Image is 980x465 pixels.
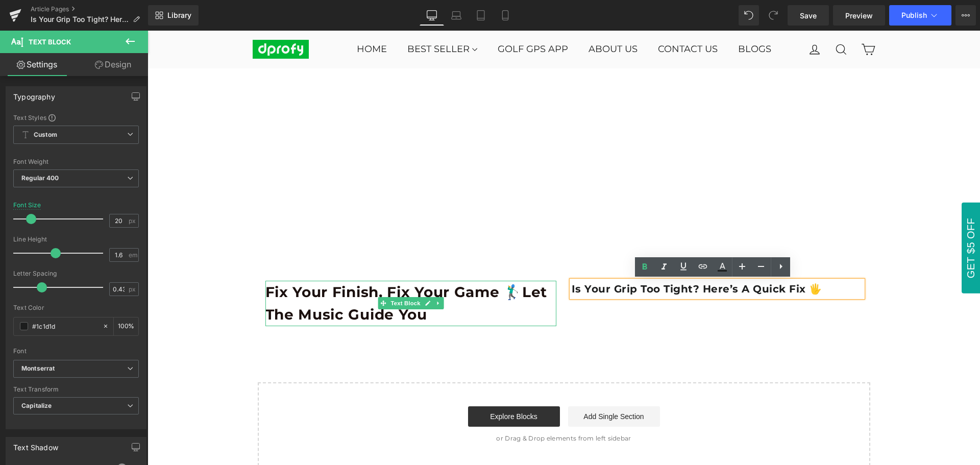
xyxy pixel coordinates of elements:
span: Preview [845,10,873,21]
i: Montserrat [21,364,55,373]
b: Regular 400 [21,174,59,182]
b: Custom [34,131,57,139]
span: Text Block [29,38,71,46]
div: Letter Spacing [13,270,139,277]
a: Article Pages [31,5,148,13]
a: New Library [148,5,199,26]
div: v 4.0.25 [29,16,50,25]
div: Line Height [13,236,139,243]
a: Design [76,53,150,76]
div: Font Weight [13,158,139,165]
span: Library [167,11,191,20]
div: Text Color [13,304,139,311]
div: % [114,317,138,335]
div: Font Size [13,202,41,209]
b: Capitalize [21,402,52,409]
b: Is Your Grip Too Tight? Here’s a Quick Fix 🖐️ [424,252,675,264]
div: Text Styles [13,113,139,121]
img: website_grey.svg [16,27,24,36]
a: Tablet [469,5,493,26]
img: tab_domain_overview_orange.svg [41,60,50,68]
a: Mobile [493,5,518,26]
div: 域名概述 [53,61,79,68]
button: Publish [889,5,951,26]
a: Explore Blocks [321,376,412,396]
img: logo_orange.svg [16,16,24,25]
p: or Drag & Drop elements from left sidebar [127,404,706,411]
span: Fix Your Finish, Fix Your Game 🏌️‍♂️Let the Music Guide You [118,253,400,293]
a: Desktop [420,5,444,26]
span: Publish [901,11,927,19]
span: Text Block [241,266,275,279]
a: Laptop [444,5,469,26]
span: Save [800,10,817,21]
button: More [955,5,976,26]
div: Text Shadow [13,437,58,452]
div: 关键词（按流量） [115,61,168,68]
div: Font [13,348,139,355]
a: Expand / Collapse [285,266,296,279]
a: Preview [833,5,885,26]
span: Is Your Grip Too Tight? Here’s a Quick Fix [31,15,129,23]
button: Undo [739,5,759,26]
input: Color [32,321,97,332]
img: tab_keywords_by_traffic_grey.svg [104,60,112,68]
span: em [129,252,137,258]
a: Add Single Section [421,376,512,396]
div: Typography [13,87,55,101]
div: Text Transform [13,386,139,393]
button: Redo [763,5,783,26]
span: px [129,286,137,292]
div: 域名: [DOMAIN_NAME] [27,27,104,36]
span: px [129,217,137,224]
